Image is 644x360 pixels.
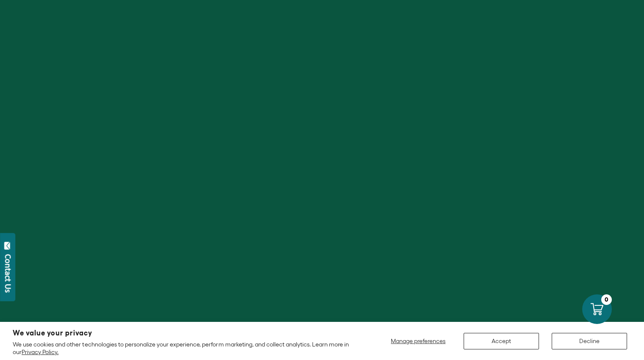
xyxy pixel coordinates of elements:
h2: We value your privacy [13,330,355,337]
span: Manage preferences [391,338,445,344]
button: Decline [552,333,627,349]
button: Manage preferences [386,333,451,349]
div: Contact Us [4,254,12,293]
a: Privacy Policy. [22,349,58,355]
button: Accept [464,333,539,349]
div: 0 [601,294,612,305]
p: We use cookies and other technologies to personalize your experience, perform marketing, and coll... [13,341,355,356]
